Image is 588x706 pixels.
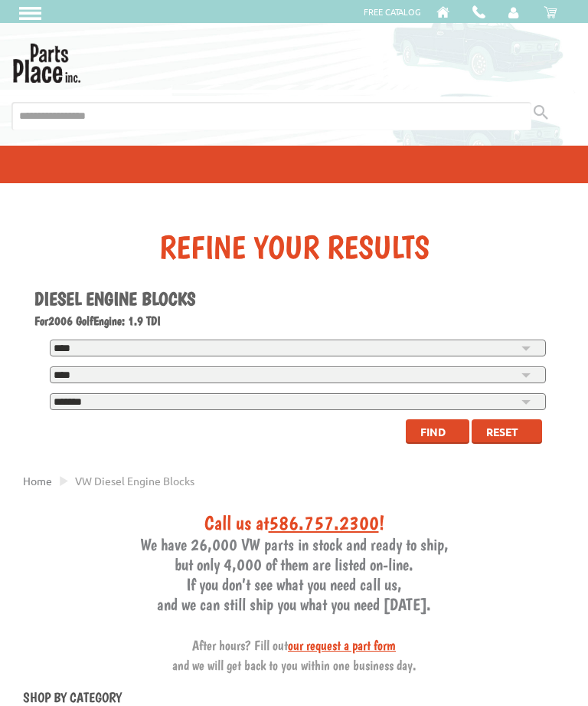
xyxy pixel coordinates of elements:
[269,511,379,534] a: 586.757.2300
[406,419,469,444] button: Find
[23,511,565,674] h3: We have 26,000 VW parts in stock and ready to ship, but only 4,000 of them are listed on-line. If...
[288,637,396,653] a: our request a part form
[472,419,542,444] button: Reset
[34,287,554,310] h1: Diesel Engine Blocks
[34,228,554,266] div: Refine Your Results
[204,511,384,534] span: Call us at !
[34,314,48,328] span: For
[93,314,161,328] span: Engine: 1.9 TDI
[420,425,446,438] span: Find
[34,314,554,328] h2: 2006 Golf
[23,474,52,488] a: Home
[11,38,82,83] img: Parts Place Inc!
[75,474,194,488] span: VW diesel engine blocks
[23,689,565,705] h4: Shop By Category
[172,637,416,673] span: After hours? Fill out and we will get back to you within one business day.
[486,425,518,438] span: Reset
